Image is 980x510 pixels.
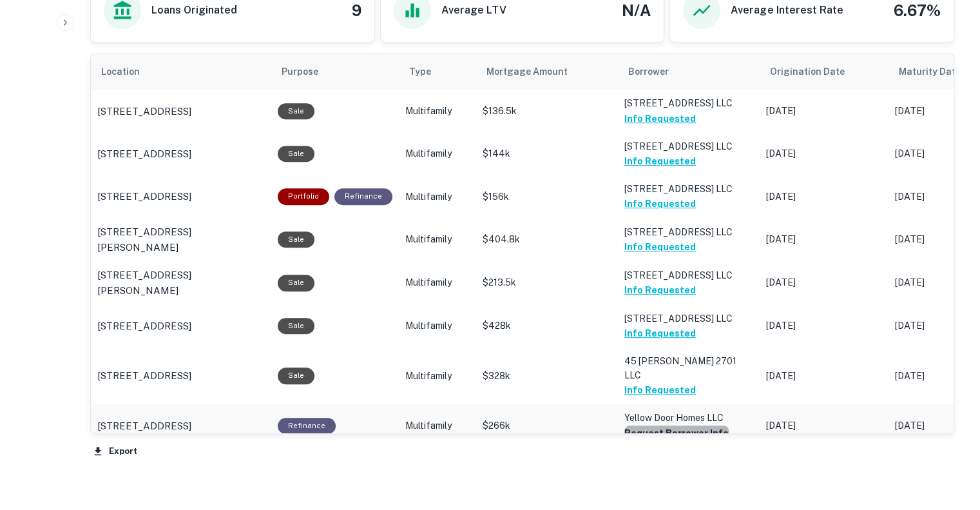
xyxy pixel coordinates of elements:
[624,311,753,326] p: [STREET_ADDRESS] LLC
[278,275,314,291] div: Sale
[624,182,753,196] p: [STREET_ADDRESS] LLC
[91,54,954,433] div: scrollable content
[760,54,889,90] th: Origination Date
[624,326,696,341] button: Info Requested
[97,368,265,384] a: [STREET_ADDRESS]
[766,419,882,433] p: [DATE]
[624,225,753,239] p: [STREET_ADDRESS] LLC
[97,104,265,119] a: [STREET_ADDRESS]
[278,418,336,434] div: This loan purpose was for refinancing
[278,188,329,204] div: This is a portfolio loan with 2 properties
[899,64,974,79] div: Maturity dates displayed may be estimated. Please contact the lender for the most accurate maturi...
[405,233,470,246] p: Multifamily
[278,103,314,119] div: Sale
[97,146,265,162] a: [STREET_ADDRESS]
[97,368,191,384] p: [STREET_ADDRESS]
[624,411,753,425] p: Yellow Door Homes LLC
[405,319,470,333] p: Multifamily
[97,319,191,334] p: [STREET_ADDRESS]
[278,231,314,248] div: Sale
[624,354,753,382] p: 45 [PERSON_NAME] 2701 LLC
[624,239,696,255] button: Info Requested
[624,282,696,298] button: Info Requested
[97,189,265,204] a: [STREET_ADDRESS]
[483,369,611,383] p: $328k
[97,189,191,204] p: [STREET_ADDRESS]
[405,419,470,433] p: Multifamily
[486,64,584,79] span: Mortgage Amount
[90,442,140,461] button: Export
[399,54,476,90] th: Type
[476,54,618,90] th: Mortgage Amount
[770,64,861,79] span: Origination Date
[405,104,470,118] p: Multifamily
[624,268,753,282] p: [STREET_ADDRESS] LLC
[97,146,191,162] p: [STREET_ADDRESS]
[766,190,882,204] p: [DATE]
[624,111,696,126] button: Info Requested
[731,3,843,18] h6: Average Interest Rate
[916,366,980,427] iframe: Chat Widget
[766,369,882,383] p: [DATE]
[334,188,392,204] div: This loan purpose was for refinancing
[483,233,611,246] p: $404.8k
[483,147,611,161] p: $144k
[766,319,882,333] p: [DATE]
[766,147,882,161] p: [DATE]
[97,418,191,434] p: [STREET_ADDRESS]
[91,54,271,90] th: Location
[624,426,729,441] button: Request Borrower Info
[899,64,961,79] h6: Maturity Date
[624,196,696,211] button: Info Requested
[618,54,760,90] th: Borrower
[405,190,470,204] p: Multifamily
[441,3,506,18] h6: Average LTV
[97,268,265,298] a: [STREET_ADDRESS][PERSON_NAME]
[405,276,470,289] p: Multifamily
[282,64,335,79] span: Purpose
[278,318,314,334] div: Sale
[483,190,611,204] p: $156k
[97,418,265,434] a: [STREET_ADDRESS]
[409,64,448,79] span: Type
[624,153,696,169] button: Info Requested
[97,224,265,255] a: [STREET_ADDRESS][PERSON_NAME]
[624,382,696,398] button: Info Requested
[766,233,882,246] p: [DATE]
[405,369,470,383] p: Multifamily
[483,419,611,433] p: $266k
[483,104,611,118] p: $136.5k
[97,104,191,119] p: [STREET_ADDRESS]
[97,319,265,334] a: [STREET_ADDRESS]
[405,147,470,161] p: Multifamily
[101,64,157,79] span: Location
[624,139,753,153] p: [STREET_ADDRESS] LLC
[766,104,882,118] p: [DATE]
[766,276,882,289] p: [DATE]
[624,96,753,110] p: [STREET_ADDRESS] LLC
[278,146,314,162] div: Sale
[628,64,669,79] span: Borrower
[271,54,399,90] th: Purpose
[278,368,314,384] div: Sale
[483,276,611,289] p: $213.5k
[151,3,237,18] h6: Loans Originated
[483,319,611,333] p: $428k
